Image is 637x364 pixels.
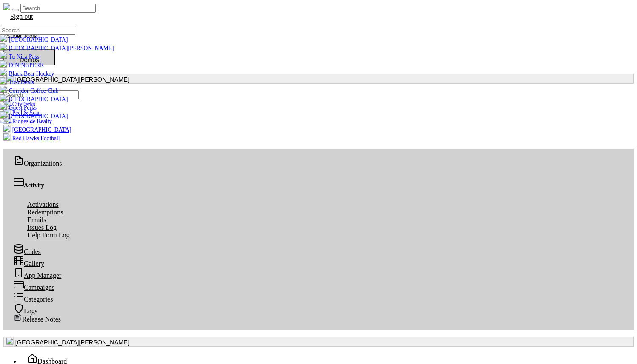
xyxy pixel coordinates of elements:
[3,3,10,10] img: real_perks_logo-01.svg
[20,4,96,13] input: Search
[6,338,13,344] img: mQPUoQxfIUcZGVjFKDSEKbT27olGNZVpZjUgqHNS.png
[7,271,68,280] a: App Manager
[3,135,60,141] a: Red Hawks Football
[20,223,63,232] a: Issues Log
[20,230,77,240] a: Help Form Log
[3,118,52,124] a: Ridgeside Realty
[7,259,51,268] a: Gallery
[7,314,68,324] a: Release Notes
[7,158,69,168] a: Organizations
[7,306,44,316] a: Logs
[20,200,66,209] a: Activations
[3,133,10,140] img: B4TTOcektNnJKTnx2IcbGdeHDbTXjfJiwl6FNTjm.png
[7,294,60,304] a: Categories
[7,247,48,257] a: Codes
[12,9,19,11] button: Toggle navigation
[14,177,623,189] div: Activity
[20,215,53,225] a: Emails
[3,127,71,133] a: [GEOGRAPHIC_DATA]
[20,207,70,217] a: Redemptions
[3,337,634,347] button: [GEOGRAPHIC_DATA][PERSON_NAME]
[3,11,40,21] a: Sign out
[3,125,10,132] img: LcHXC8OmAasj0nmL6Id6sMYcOaX2uzQAQ5e8h748.png
[7,282,61,292] a: Campaigns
